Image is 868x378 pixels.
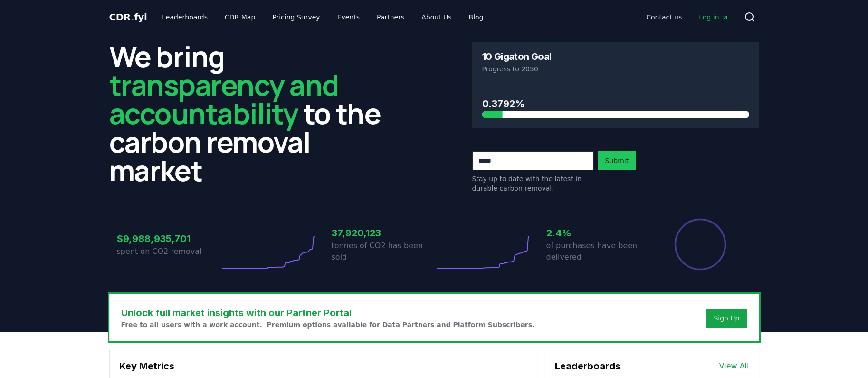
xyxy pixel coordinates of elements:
h3: Key Metrics [119,359,527,373]
a: Blog [461,9,491,26]
a: CDR.fyi [109,10,147,24]
h3: 2.4% [546,226,649,240]
nav: Main [639,9,736,26]
a: Pricing Survey [265,9,327,26]
button: Submit [598,151,637,170]
h3: 0.3792% [482,97,749,111]
h3: 37,920,123 [332,226,434,240]
p: Free to all users with a work account. Premium options available for Data Partners and Platform S... [121,320,535,330]
h3: $9,988,935,701 [117,232,219,246]
p: tonnes of CO2 has been sold [332,240,434,263]
a: CDR Map [217,9,263,26]
a: Partners [369,9,412,26]
p: Progress to 2050 [482,64,749,74]
h3: Unlock full market insights with our Partner Portal [121,306,535,320]
a: Leaderboards [154,9,215,26]
nav: Main [154,9,491,26]
a: Log in [691,9,736,26]
a: Contact us [639,9,689,26]
span: transparency and accountability [109,65,339,133]
a: Sign Up [714,313,739,323]
a: About Us [414,9,459,26]
a: Events [330,9,367,26]
button: Sign Up [706,309,747,328]
h3: 10 Gigaton Goal [482,52,552,61]
p: spent on CO2 removal [117,246,219,257]
p: Stay up to date with the latest in durable carbon removal. [472,174,594,193]
h2: We bring to the carbon removal market [109,42,396,184]
span: CDR fyi [109,11,147,23]
a: View All [719,360,749,372]
span: Log in [699,12,728,22]
p: of purchases have been delivered [546,240,649,263]
h3: Leaderboards [555,359,620,373]
div: Percentage of sales delivered [674,218,727,271]
span: . [131,11,134,23]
